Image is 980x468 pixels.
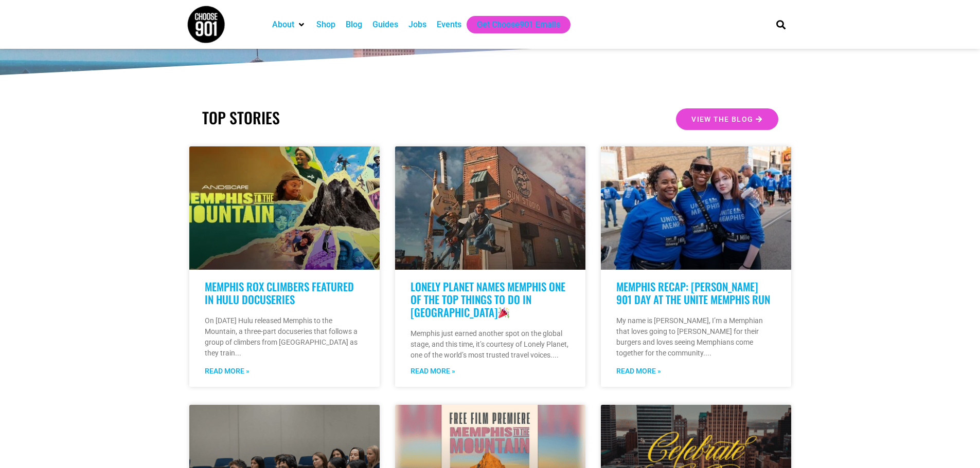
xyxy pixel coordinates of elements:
p: On [DATE] Hulu released Memphis to the Mountain, a three-part docuseries that follows a group of ... [205,315,364,359]
nav: Main nav [267,16,759,33]
a: Read more about Lonely Planet Names Memphis One of the Top Things to Do in North America 🎉 [411,366,455,377]
a: Two people jumping in front of a building with a guitar, featuring The Edge. [395,146,585,270]
a: Shop [316,18,335,31]
div: Search [772,16,789,33]
a: Events [437,18,461,31]
a: Memphis Rox Climbers Featured in Hulu Docuseries [205,278,354,307]
img: 🎉 [498,307,509,318]
p: My name is [PERSON_NAME], I’m a Memphian that loves going to [PERSON_NAME] for their burgers and ... [616,315,776,359]
a: Memphis Recap: [PERSON_NAME] 901 Day At The Unite Memphis Run [616,278,770,307]
a: Jobs [408,18,426,31]
a: Lonely Planet Names Memphis One of the Top Things to Do in [GEOGRAPHIC_DATA] [411,278,565,320]
a: Guides [372,18,398,31]
h2: TOP STORIES [202,108,485,127]
a: Blog [346,18,362,31]
span: View the Blog [691,116,753,123]
a: View the Blog [676,108,778,130]
a: Read more about Memphis Recap: Kylen’s 901 Day At The Unite Memphis Run [616,366,661,377]
a: Read more about Memphis Rox Climbers Featured in Hulu Docuseries [205,366,250,377]
a: About [272,18,294,31]
a: Get Choose901 Emails [477,18,560,31]
p: Memphis just earned another spot on the global stage, and this time, it’s courtesy of Lonely Plan... [411,328,570,361]
div: About [267,16,311,33]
